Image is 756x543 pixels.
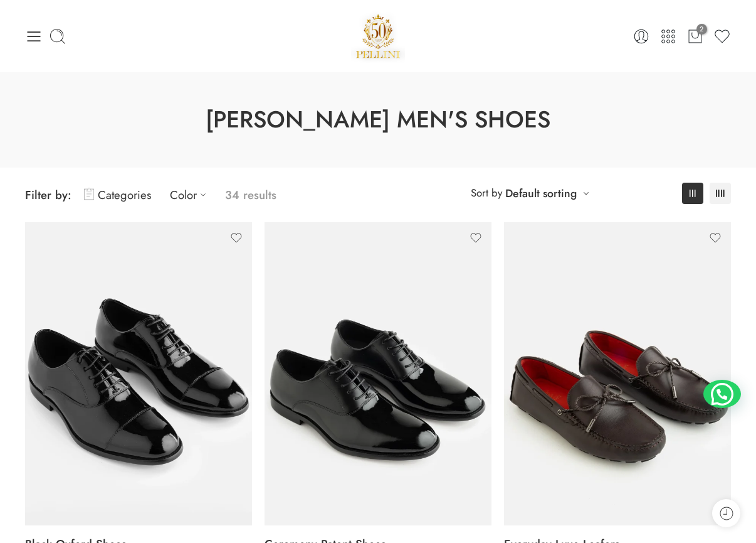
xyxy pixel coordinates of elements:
a: Wishlist [713,28,731,45]
p: 34 results [225,180,276,210]
a: Login / Register [633,28,650,45]
a: 2 [686,28,704,45]
img: Pellini [351,9,405,63]
span: Filter by: [25,186,71,203]
a: Default sorting [505,185,577,202]
a: Categories [84,180,151,210]
span: Sort by [471,183,502,203]
a: Color [170,180,213,210]
a: Pellini - [351,9,405,63]
h1: [PERSON_NAME] Men's Shoes [31,104,725,136]
span: 2 [696,24,707,35]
